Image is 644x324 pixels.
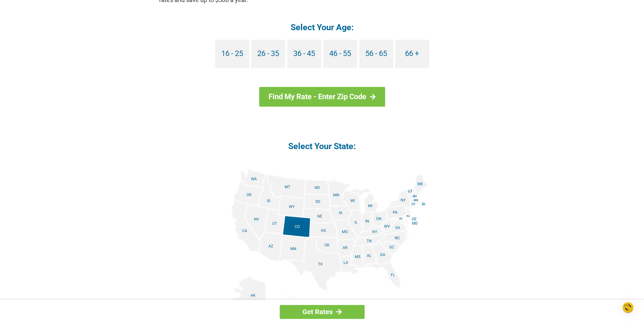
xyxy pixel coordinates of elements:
[280,305,365,319] a: Get Rates
[251,40,285,68] a: 26 - 35
[359,40,393,68] a: 56 - 65
[323,40,357,68] a: 46 - 55
[159,141,485,152] h4: Select Your State:
[159,22,485,33] h4: Select Your Age:
[395,40,429,68] a: 66 +
[287,40,321,68] a: 36 - 45
[215,40,249,68] a: 16 - 25
[216,169,428,323] img: states
[259,87,385,107] a: Find My Rate - Enter Zip Code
